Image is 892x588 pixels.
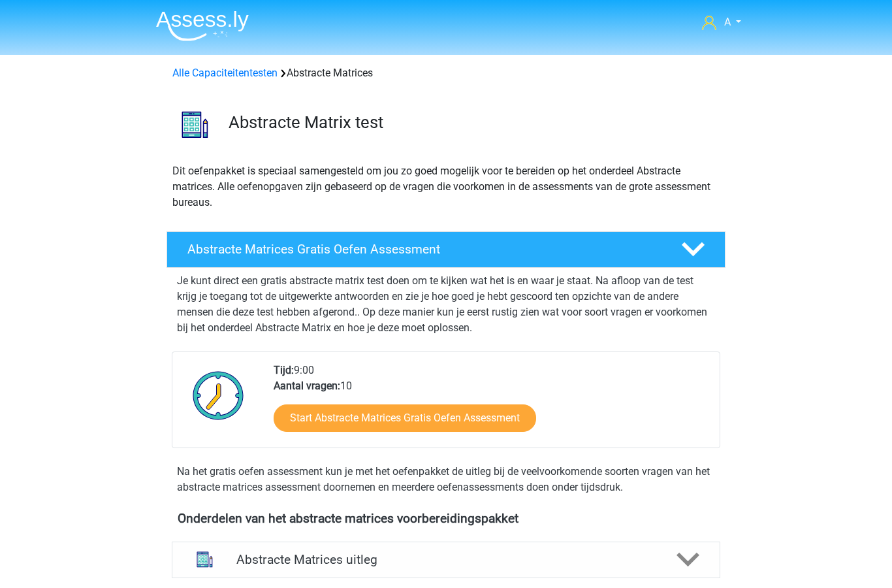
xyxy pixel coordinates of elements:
[167,542,725,578] a: uitleg Abstracte Matrices uitleg
[161,231,731,268] a: Abstracte Matrices Gratis Oefen Assessment
[236,552,656,567] h4: Abstracte Matrices uitleg
[187,242,660,257] h4: Abstracte Matrices Gratis Oefen Assessment
[724,16,731,28] span: A
[188,543,221,576] img: abstracte matrices uitleg
[264,363,719,448] div: 9:00 10
[274,380,340,392] b: Aantal vragen:
[185,363,251,428] img: Klok
[178,511,714,526] h4: Onderdelen van het abstracte matrices voorbereidingspakket
[697,14,746,30] a: A
[167,65,725,81] div: Abstracte Matrices
[172,67,278,79] a: Alle Capaciteitentesten
[274,404,536,432] a: Start Abstracte Matrices Gratis Oefen Assessment
[229,112,715,133] h3: Abstracte Matrix test
[177,273,715,336] p: Je kunt direct een gratis abstracte matrix test doen om te kijken wat het is en waar je staat. Na...
[156,10,249,41] img: Assessly
[167,97,223,152] img: abstracte matrices
[274,364,294,376] b: Tijd:
[172,464,720,495] div: Na het gratis oefen assessment kun je met het oefenpakket de uitleg bij de veelvoorkomende soorte...
[172,163,720,210] p: Dit oefenpakket is speciaal samengesteld om jou zo goed mogelijk voor te bereiden op het onderdee...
